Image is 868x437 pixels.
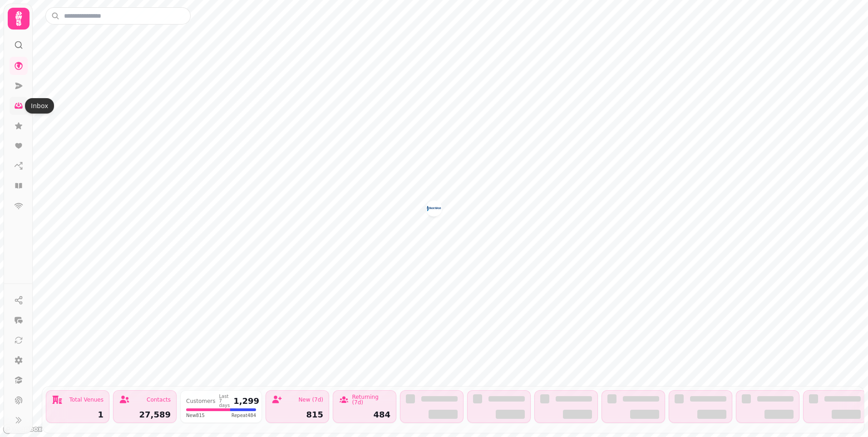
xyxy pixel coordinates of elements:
[339,411,390,419] div: 484
[298,397,323,402] div: New (7d)
[119,411,171,419] div: 27,589
[52,411,104,419] div: 1
[25,98,54,114] div: Inbox
[69,397,104,402] div: Total Venues
[186,398,216,404] div: Customers
[427,201,441,218] div: Map marker
[427,201,441,216] button: Best Western Palace Hotel & Casino venue - 83942
[271,411,323,419] div: 815
[147,397,171,402] div: Contacts
[352,394,390,405] div: Returning (7d)
[232,412,256,419] span: Repeat 484
[233,397,259,405] div: 1,299
[219,394,230,408] div: Last 7 days
[186,412,205,419] span: New 815
[3,424,43,434] a: Mapbox logo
